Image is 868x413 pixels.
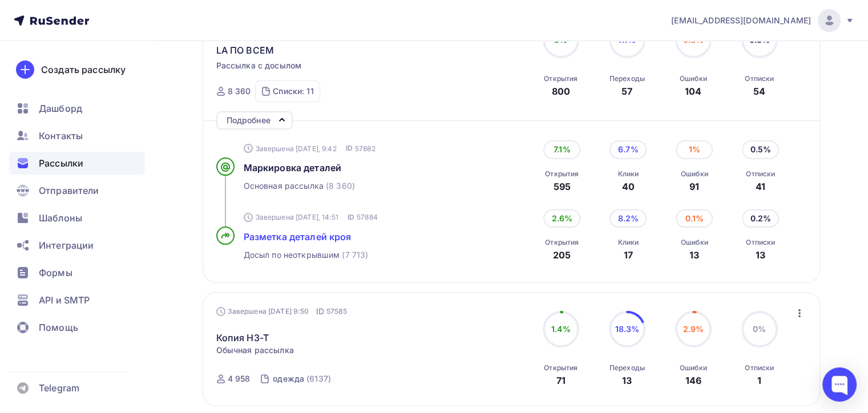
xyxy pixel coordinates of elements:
div: Открытия [544,363,578,372]
div: 6.7% [609,140,647,159]
span: Досыл по неоткрывшим [244,249,340,261]
a: Формы [9,261,145,284]
div: Отписки [746,169,775,179]
a: Дашборд [9,97,145,120]
a: Копия H3-T [216,331,269,345]
span: ID [316,306,324,317]
div: 595 [545,180,579,193]
div: 0.5% [742,140,779,159]
div: 1% [676,140,713,159]
span: Обычная рассылка [216,345,294,356]
a: одежда (6137) [272,370,332,388]
span: Дашборд [39,102,82,115]
span: 0% [753,324,766,334]
div: 7.1% [543,140,580,159]
div: 57 [621,84,632,98]
div: одежда [273,373,304,384]
div: Ошибки [680,363,707,372]
div: Отписки [745,74,774,83]
a: Рассылки [9,152,145,175]
span: API и SMTP [39,293,90,307]
div: Открытия [545,238,579,247]
div: 13 [622,374,632,387]
span: ID [346,143,353,154]
span: 7.1% [619,35,636,44]
a: Отправители [9,179,145,202]
span: Завершена [DATE], 9:42 [256,144,337,153]
div: 17 [617,248,639,262]
div: Завершена [DATE] 9:50 [216,306,348,317]
span: Рассылка с досылом [216,60,302,71]
div: 1 [757,374,761,387]
div: 2.6% [543,209,580,228]
span: 57884 [357,212,378,222]
a: [EMAIL_ADDRESS][DOMAIN_NAME] [671,9,854,32]
div: 13 [746,248,775,262]
div: Отписки [746,238,775,247]
div: 205 [545,248,579,262]
span: 0.6% [683,35,704,44]
a: Маркировка деталей [244,161,504,175]
span: (7 713) [342,249,368,261]
span: Контакты [39,129,83,143]
span: Рассылки [39,156,83,170]
div: Ошибки [680,74,707,83]
div: Подробнее [227,114,271,127]
span: 5% [554,35,567,44]
span: Основная рассылка [244,180,324,192]
div: 54 [753,84,765,98]
span: 18.3% [615,324,639,334]
div: 146 [685,374,701,387]
span: Завершена [DATE], 14:51 [256,212,338,222]
div: Списки: 11 [273,86,313,97]
a: Разметка деталей кроя [244,230,504,244]
span: 0.3% [749,35,770,44]
span: Telegram [39,381,79,395]
span: Интеграции [39,238,94,252]
span: Разметка деталей кроя [244,231,352,242]
span: 2.9% [683,324,704,334]
span: ID [348,212,354,223]
div: 8 360 [228,86,251,97]
div: 104 [685,84,701,98]
div: 91 [681,180,708,193]
div: Создать рассылку [41,63,126,76]
div: 0.1% [676,209,713,228]
div: Клики [617,238,639,247]
div: Переходы [609,363,645,372]
span: LA ПО ВСЕМ [216,43,274,57]
div: 4 958 [228,373,251,384]
a: Контакты [9,124,145,147]
div: Клики [617,169,639,179]
div: 800 [552,84,570,98]
span: Отправители [39,184,99,197]
span: Шаблоны [39,211,82,225]
div: 40 [617,180,639,193]
div: 13 [681,248,708,262]
div: 41 [746,180,775,193]
div: Открытия [545,169,579,179]
span: Помощь [39,321,78,334]
div: Отписки [745,363,774,372]
a: Шаблоны [9,206,145,229]
span: Маркировка деталей [244,162,342,173]
div: Ошибки [681,169,708,179]
span: 57585 [326,306,348,317]
span: 57882 [355,144,376,153]
div: 0.2% [742,209,779,228]
div: 8.2% [609,209,647,228]
div: Открытия [544,74,578,83]
div: (6137) [306,373,331,384]
span: (8 360) [326,180,355,192]
div: Ошибки [681,238,708,247]
div: 71 [556,374,566,387]
span: 1.4% [551,324,571,334]
span: Формы [39,266,72,280]
div: Переходы [609,74,645,83]
span: [EMAIL_ADDRESS][DOMAIN_NAME] [671,15,811,26]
